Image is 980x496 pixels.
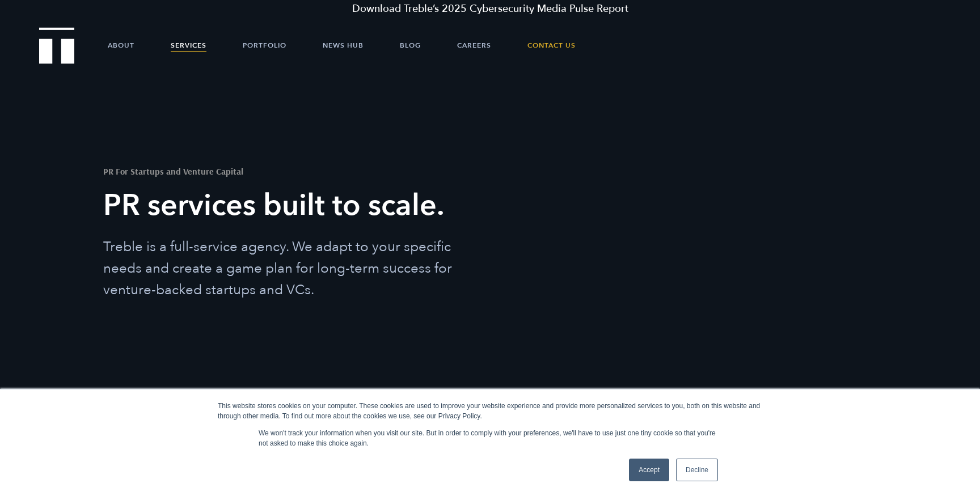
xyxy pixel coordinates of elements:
p: We won't track your information when you visit our site. But in order to comply with your prefere... [259,428,721,448]
img: Studio Science logo [1,388,104,440]
a: Decline [676,459,718,481]
a: Contact Us [527,28,576,62]
div: This website stores cookies on your computer. These cookies are used to improve your website expe... [218,401,762,421]
h2: PR For Startups and Venture Capital [103,167,487,176]
img: XPlore logo [329,388,433,440]
a: Careers [457,28,491,62]
a: News Hub [323,28,364,62]
img: StackEngine logo [110,388,214,440]
h1: PR services built to scale. [103,185,487,226]
img: Treble logo [39,27,75,63]
a: About [108,28,134,62]
img: TrendKite logo [219,388,323,440]
a: Treble Homepage [40,28,74,63]
p: Treble is a full-service agency. We adapt to your specific needs and create a game plan for long-... [103,236,487,301]
a: Services [171,28,206,62]
a: Portfolio [243,28,286,62]
a: Blog [400,28,421,62]
a: Accept [629,459,669,481]
img: Addvocate logo [438,388,542,440]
